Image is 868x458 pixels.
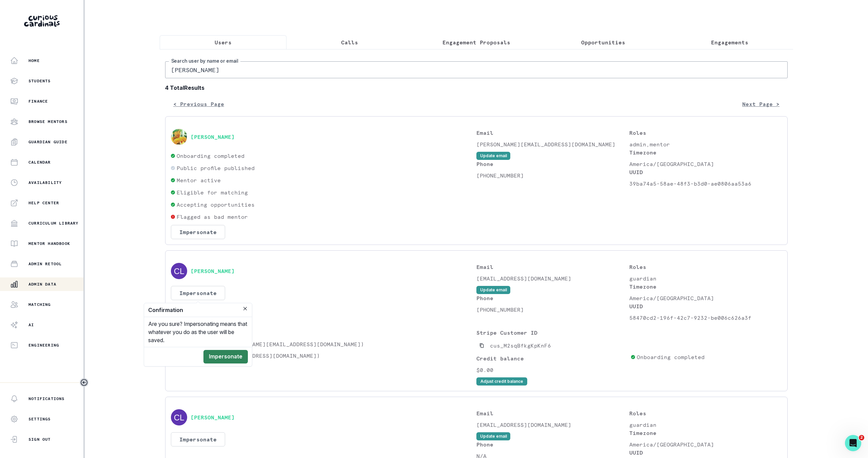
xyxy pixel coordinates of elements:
[711,38,748,46] p: Engagements
[177,152,244,160] p: Onboarding completed
[637,353,705,361] p: Onboarding completed
[28,282,56,287] p: Admin Data
[191,414,235,421] button: [PERSON_NAME]
[476,306,629,314] p: [PHONE_NUMBER]
[629,409,782,417] p: Roles
[144,317,252,347] div: Are you sure? Impersonating means that whatever you do as the user will be saved.
[476,286,510,294] button: Update email
[476,440,629,449] p: Phone
[476,171,629,180] p: [PHONE_NUMBER]
[629,283,782,291] p: Timezone
[28,416,51,422] p: Settings
[629,274,782,283] p: guardian
[28,302,51,307] p: Matching
[476,329,628,337] p: Stripe Customer ID
[629,263,782,271] p: Roles
[177,176,221,184] p: Mentor active
[28,221,79,226] p: Curriculum Library
[476,263,629,271] p: Email
[629,140,782,148] p: admin,mentor
[171,409,187,425] img: svg
[28,200,59,206] p: Help Center
[28,241,70,246] p: Mentor Handbook
[241,305,249,313] button: Close
[476,160,629,168] p: Phone
[476,274,629,283] p: [EMAIL_ADDRESS][DOMAIN_NAME]
[28,322,34,328] p: AI
[191,268,235,274] button: [PERSON_NAME]
[171,286,225,300] button: Impersonate
[28,261,62,267] p: Admin Retool
[171,225,225,239] button: Impersonate
[476,152,510,160] button: Update email
[171,329,476,337] p: Students
[581,38,625,46] p: Opportunities
[629,129,782,137] p: Roles
[734,97,788,111] button: Next Page >
[171,340,476,348] p: [PERSON_NAME] ([PERSON_NAME][EMAIL_ADDRESS][DOMAIN_NAME])
[28,119,67,124] p: Browse Mentors
[165,84,788,92] b: 4 Total Results
[629,314,782,322] p: 58470cd2-196f-42c7-9232-be006c626a3f
[476,409,629,417] p: Email
[629,449,782,457] p: UUID
[28,139,67,145] p: Guardian Guide
[629,440,782,449] p: America/[GEOGRAPHIC_DATA]
[28,58,40,63] p: Home
[476,140,629,148] p: [PERSON_NAME][EMAIL_ADDRESS][DOMAIN_NAME]
[629,294,782,302] p: America/[GEOGRAPHIC_DATA]
[28,437,51,442] p: Sign Out
[191,133,235,140] button: [PERSON_NAME]
[629,168,782,176] p: UUID
[215,38,232,46] p: Users
[171,352,476,360] p: [PERSON_NAME] ([EMAIL_ADDRESS][DOMAIN_NAME])
[177,213,248,221] p: Flagged as bad mentor
[24,15,60,27] img: Curious Cardinals Logo
[476,129,629,137] p: Email
[28,160,51,165] p: Calendar
[177,201,255,209] p: Accepting opportunities
[845,435,861,451] iframe: Intercom live chat
[490,341,551,350] p: cus_M2sqBfkgKpKnF6
[476,377,527,386] button: Adjust credit balance
[28,99,48,104] p: Finance
[28,342,59,348] p: Engineering
[442,38,510,46] p: Engagement Proposals
[203,350,248,363] button: Impersonate
[859,435,864,440] span: 2
[629,429,782,437] p: Timezone
[28,78,51,84] p: Students
[177,188,248,196] p: Eligible for matching
[629,160,782,168] p: America/[GEOGRAPHIC_DATA]
[165,97,232,111] button: < Previous Page
[476,354,628,362] p: Credit balance
[80,378,88,387] button: Toggle sidebar
[629,180,782,188] p: 39ba74a5-58ae-48f3-b3d0-ae0806aa53a6
[171,432,225,446] button: Impersonate
[28,180,62,185] p: Availability
[28,396,65,401] p: Notifications
[341,38,358,46] p: Calls
[629,421,782,429] p: guardian
[629,302,782,310] p: UUID
[629,148,782,157] p: Timezone
[171,263,187,279] img: svg
[144,303,252,317] header: Confirmation
[476,340,487,351] button: Copied to clipboard
[177,164,255,172] p: Public profile published
[476,366,628,374] p: $0.00
[476,294,629,302] p: Phone
[476,432,510,440] button: Update email
[476,421,629,429] p: [EMAIL_ADDRESS][DOMAIN_NAME]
